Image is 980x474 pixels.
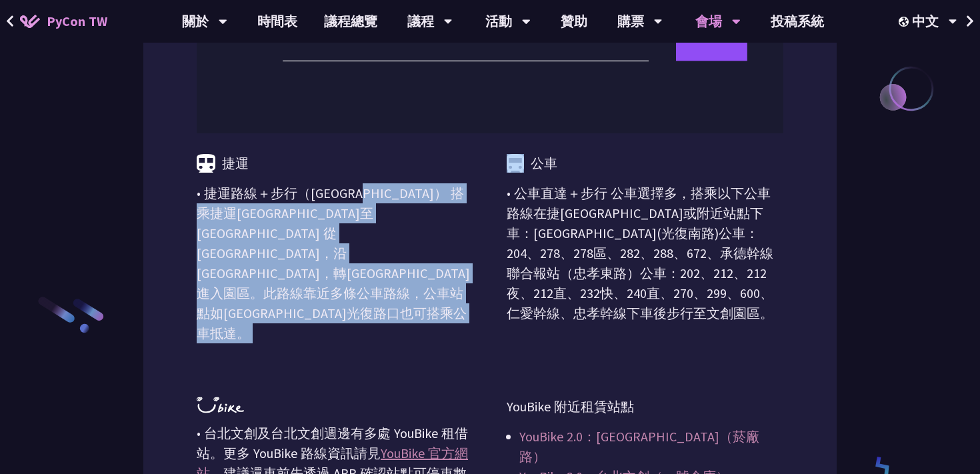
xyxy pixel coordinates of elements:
img: Home icon of PyCon TW 2025 [20,15,40,28]
img: uBike.f99dc74.svg [197,397,244,413]
h5: 捷運 [215,153,249,173]
img: mrt.ee554cf.svg [197,154,215,173]
p: • 捷運路線＋步行（[GEOGRAPHIC_DATA]） 搭乘捷運[GEOGRAPHIC_DATA]至[GEOGRAPHIC_DATA] 從 [GEOGRAPHIC_DATA]，沿[GEOGRA... [197,183,473,343]
div: YouBike 附近租賃站點 [507,377,783,427]
h5: 公車 [524,153,557,173]
a: PyCon TW [7,5,121,38]
a: YouBike 2.0：[GEOGRAPHIC_DATA]（菸廠路） [519,428,759,465]
img: bus-new.dbd4a5e.svg [507,154,524,173]
img: Locale Icon [899,17,912,27]
p: • 公車直達＋步行 公車選擇多，搭乘以下公車路線在捷[GEOGRAPHIC_DATA]或附近站點下車：[GEOGRAPHIC_DATA](光復南路)公車：204、278、278區、282、288... [507,183,783,323]
span: PyCon TW [47,11,107,31]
